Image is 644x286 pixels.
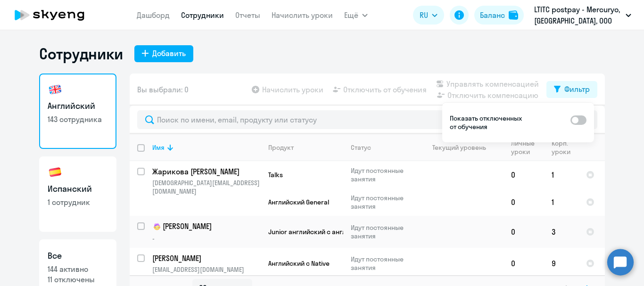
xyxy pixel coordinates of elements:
h3: Английский [48,100,108,112]
div: Фильтр [564,83,590,95]
div: Добавить [152,48,186,59]
p: 11 отключены [48,274,108,285]
p: Показать отключенных от обучения [450,114,524,131]
div: Имя [152,143,260,152]
div: Продукт [268,143,294,152]
td: 0 [504,248,544,279]
h3: Испанский [48,183,108,195]
td: 9 [544,248,578,279]
p: 1 сотрудник [48,197,108,207]
div: Баланс [480,9,505,21]
div: Текущий уровень [423,143,503,152]
span: Вы выбрали: 0 [137,84,189,95]
p: [PERSON_NAME] [152,221,259,232]
p: Жарикова [PERSON_NAME] [152,166,259,177]
span: Английский с Native [268,259,330,268]
button: Добавить [134,45,193,62]
span: Junior английский с англоговорящим преподавателем [268,228,441,236]
a: Дашборд [137,10,170,20]
h3: Все [48,250,108,262]
span: Английский General [268,198,329,206]
a: Сотрудники [181,10,224,20]
div: Текущий уровень [432,143,486,152]
a: child[PERSON_NAME] [152,221,260,232]
button: RU [413,6,444,25]
h1: Сотрудники [39,44,123,63]
p: Идут постоянные занятия [351,166,415,183]
td: 1 [544,188,578,216]
div: Статус [351,143,371,152]
a: Испанский1 сотрудник [39,156,116,232]
div: Личные уроки [511,139,544,156]
img: english [48,82,63,97]
p: [EMAIL_ADDRESS][DOMAIN_NAME] [152,265,260,274]
p: Идут постоянные занятия [351,255,415,272]
td: 0 [504,188,544,216]
p: [PERSON_NAME] [152,253,259,263]
p: LTITC postpay - Mercuryo, [GEOGRAPHIC_DATA], ООО [534,4,622,26]
a: Английский143 сотрудника [39,74,116,149]
img: balance [509,10,518,20]
td: 0 [504,216,544,248]
div: Корп. уроки [552,139,578,156]
a: Начислить уроки [272,10,333,20]
a: Жарикова [PERSON_NAME] [152,166,260,177]
p: - [152,234,260,243]
img: spanish [48,165,63,180]
button: Фильтр [546,81,597,98]
div: Имя [152,143,165,152]
span: RU [420,9,428,21]
p: Идут постоянные занятия [351,194,415,211]
a: [PERSON_NAME] [152,253,260,263]
p: 143 сотрудника [48,114,108,124]
span: Talks [268,171,283,179]
p: 144 активно [48,264,108,274]
button: LTITC postpay - Mercuryo, [GEOGRAPHIC_DATA], ООО [529,4,636,26]
a: Отчеты [235,10,260,20]
td: 1 [544,161,578,188]
img: child [152,222,162,231]
td: 3 [544,216,578,248]
td: 0 [504,161,544,188]
button: Балансbalance [474,6,524,25]
input: Поиск по имени, email, продукту или статусу [137,110,597,129]
p: Идут постоянные занятия [351,223,415,240]
span: Ещё [344,9,358,21]
button: Ещё [344,6,368,25]
p: [DEMOGRAPHIC_DATA][EMAIL_ADDRESS][DOMAIN_NAME] [152,179,260,196]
